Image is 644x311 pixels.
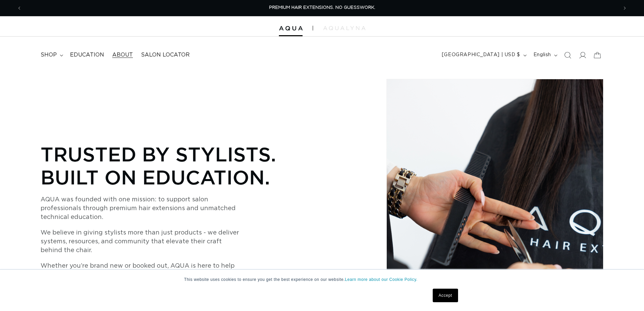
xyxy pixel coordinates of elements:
[12,2,27,15] button: Previous announcement
[560,48,575,63] summary: Search
[433,289,458,302] a: Accept
[41,228,243,255] p: We believe in giving stylists more than just products - we deliver systems, resources, and commun...
[41,262,243,279] p: Whether you’re brand new or booked out, AQUA is here to help you grow.
[279,26,303,31] img: Aqua Hair Extensions
[345,277,418,282] a: Learn more about our Cookie Policy.
[112,51,133,59] span: About
[269,5,375,10] span: PREMIUM HAIR EXTENSIONS. NO GUESSWORK.
[533,51,551,59] span: English
[37,47,66,63] summary: shop
[438,49,529,62] button: [GEOGRAPHIC_DATA] | USD $
[184,276,460,283] p: This website uses cookies to ensure you get the best experience on our website.
[41,142,297,188] p: Trusted by Stylists. Built on Education.
[137,47,194,63] a: Salon Locator
[41,195,243,222] p: AQUA was founded with one mission: to support salon professionals through premium hair extensions...
[41,51,57,59] span: shop
[442,51,520,59] span: [GEOGRAPHIC_DATA] | USD $
[323,26,365,30] img: aqualyna.com
[70,51,104,59] span: Education
[617,2,632,15] button: Next announcement
[108,47,137,63] a: About
[141,51,190,59] span: Salon Locator
[66,47,108,63] a: Education
[529,49,560,62] button: English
